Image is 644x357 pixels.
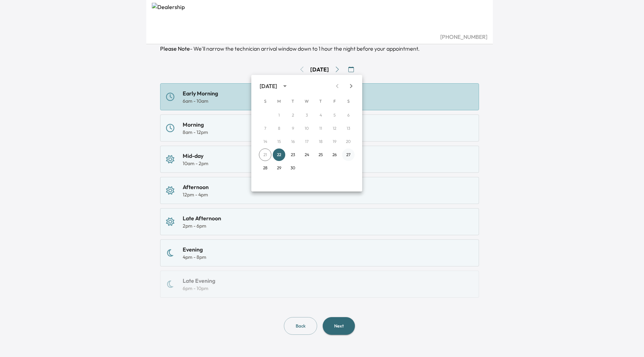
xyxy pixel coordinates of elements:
button: 23 [287,148,299,161]
span: Saturday [342,94,355,108]
span: Sunday [259,94,271,108]
button: 25 [314,148,327,161]
button: 27 [342,148,355,161]
button: calendar view is open, switch to year view [279,80,291,92]
button: 29 [273,162,285,174]
button: 30 [287,162,299,174]
button: 22 [273,148,285,161]
button: 26 [328,148,341,161]
span: Wednesday [301,94,313,108]
button: 24 [301,148,313,161]
span: Friday [328,94,341,108]
button: Next month [344,79,358,93]
div: [DATE] [260,82,277,90]
span: Tuesday [287,94,299,108]
span: Thursday [314,94,327,108]
span: Monday [273,94,285,108]
button: 28 [259,162,271,174]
